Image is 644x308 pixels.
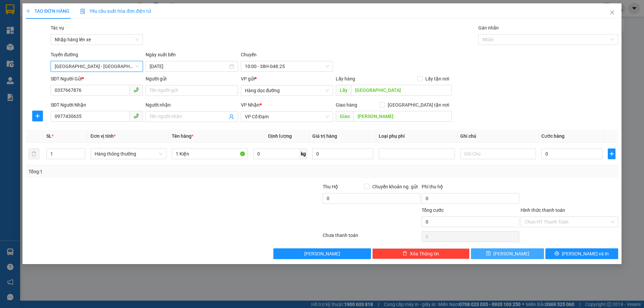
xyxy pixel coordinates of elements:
[150,63,228,70] input: 13/08/2025
[521,207,565,213] label: Hình thức thanh toán
[493,250,529,257] span: [PERSON_NAME]
[32,111,43,121] button: plus
[229,114,234,119] span: user-add
[241,75,333,82] div: VP gửi
[273,248,371,259] button: [PERSON_NAME]
[422,207,444,213] span: Tổng cước
[29,148,39,159] button: delete
[458,130,539,143] th: Ghi chú
[478,25,499,30] label: Gán nhãn
[541,133,565,139] span: Cước hàng
[354,111,452,122] input: Dọc đường
[51,51,143,61] div: Tuyến đường
[422,183,519,193] div: Phí thu hộ
[268,133,292,139] span: Định lượng
[172,133,194,139] span: Tên hàng
[51,75,143,82] div: SĐT Người Gửi
[323,184,338,189] span: Thu Hộ
[91,133,116,139] span: Đơn vị tính
[554,251,559,256] span: printer
[55,61,139,71] span: Hà Nội - Hà Tĩnh
[370,183,420,190] span: Chuyển khoản ng. gửi
[304,250,340,257] span: [PERSON_NAME]
[33,113,43,119] span: plus
[133,113,139,119] span: phone
[26,8,69,14] span: TẠO ĐƠN HÀNG
[51,25,64,30] label: Tác vụ
[55,35,139,45] span: Nhập hàng lên xe
[245,112,329,122] span: VP Cổ Đạm
[312,133,337,139] span: Giá trị hàng
[241,102,260,108] span: VP Nhận
[26,9,31,13] span: plus
[545,248,618,259] button: printer[PERSON_NAME] và In
[351,85,452,96] input: Dọc đường
[80,9,86,14] img: icon
[410,250,439,257] span: Xóa Thông tin
[336,76,355,81] span: Lấy hàng
[609,10,615,15] span: close
[245,61,329,71] span: 10:00 - 38H-048.25
[402,251,407,256] span: delete
[146,51,238,61] div: Ngày xuất bến
[245,85,329,96] span: Hàng dọc đường
[608,151,615,157] span: plus
[29,168,249,175] div: Tổng: 1
[336,111,354,122] span: Giao
[241,51,333,61] div: Chuyến
[46,133,52,139] span: SL
[385,101,452,109] span: [GEOGRAPHIC_DATA] tận nơi
[312,148,373,159] input: 0
[146,75,238,82] div: Người gửi
[376,130,457,143] th: Loại phụ phí
[146,101,238,109] div: Người nhận
[562,250,609,257] span: [PERSON_NAME] và In
[486,251,491,256] span: save
[95,149,162,159] span: Hàng thông thường
[51,101,143,109] div: SĐT Người Nhận
[336,102,357,108] span: Giao hàng
[603,3,622,22] button: Close
[336,85,351,96] span: Lấy
[460,148,536,159] input: Ghi Chú
[300,148,307,159] span: kg
[471,248,544,259] button: save[PERSON_NAME]
[133,87,139,93] span: phone
[322,232,421,243] div: Chưa thanh toán
[372,248,470,259] button: deleteXóa Thông tin
[608,148,615,159] button: plus
[80,8,151,14] span: Yêu cầu xuất hóa đơn điện tử
[172,148,248,159] input: VD: Bàn, Ghế
[423,75,452,82] span: Lấy tận nơi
